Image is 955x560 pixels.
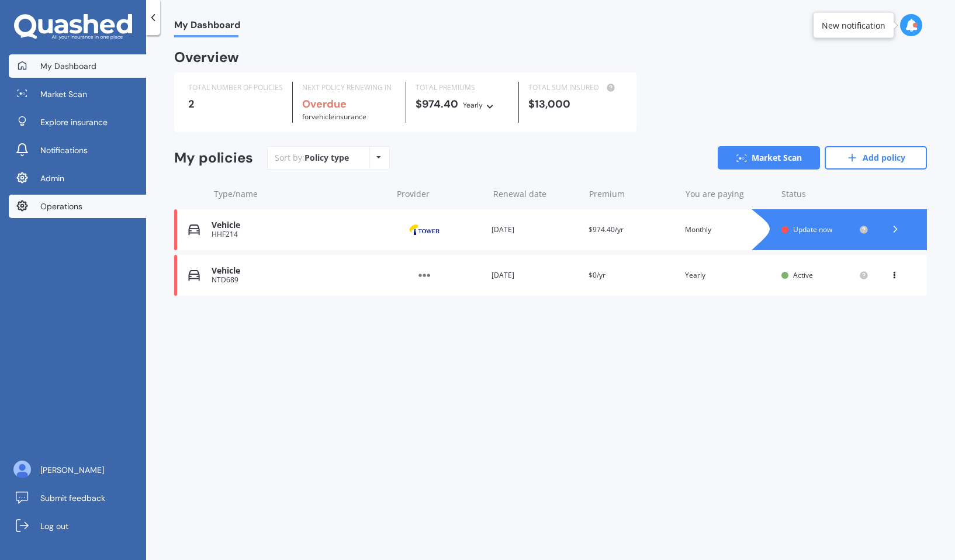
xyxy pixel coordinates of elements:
span: $974.40/yr [589,224,624,234]
div: $974.40 [416,98,510,111]
span: My Dashboard [174,19,240,35]
div: [DATE] [492,224,579,236]
b: Overdue [302,97,347,111]
div: NTD689 [212,276,386,284]
a: Notifications [9,139,146,162]
div: My policies [174,150,253,167]
span: Active [793,270,813,280]
div: [DATE] [492,269,579,281]
div: Vehicle [212,266,386,276]
a: Add policy [825,146,927,170]
a: My Dashboard [9,54,146,78]
div: Monthly [685,224,772,236]
div: 2 [188,98,283,110]
div: Vehicle [212,220,386,230]
div: Provider [397,188,484,200]
a: Log out [9,514,146,538]
a: Market Scan [718,146,820,170]
span: for Vehicle insurance [302,112,366,122]
img: Other [395,264,454,286]
div: New notification [822,19,885,31]
div: Sort by: [275,152,349,164]
img: Vehicle [188,224,200,236]
div: Yearly [463,99,483,111]
div: Policy type [305,152,349,164]
div: TOTAL SUM INSURED [528,82,622,94]
span: Explore insurance [40,116,108,128]
span: Update now [793,224,832,234]
div: $13,000 [528,98,622,110]
div: TOTAL PREMIUMS [416,82,510,94]
span: My Dashboard [40,60,96,72]
span: Log out [40,520,68,532]
div: Yearly [685,269,772,281]
a: Explore insurance [9,110,146,134]
div: Renewal date [493,188,580,200]
span: Notifications [40,144,88,156]
span: [PERSON_NAME] [40,464,104,476]
div: Overview [174,51,239,63]
a: Submit feedback [9,486,146,510]
span: $0/yr [589,270,605,280]
img: Tower [395,219,454,241]
img: ALV-UjU6YHOUIM1AGx_4vxbOkaOq-1eqc8a3URkVIJkc_iWYmQ98kTe7fc9QMVOBV43MoXmOPfWPN7JjnmUwLuIGKVePaQgPQ... [13,461,31,478]
div: Type/name [214,188,387,200]
a: [PERSON_NAME] [9,458,146,482]
img: Vehicle [188,269,200,281]
div: TOTAL NUMBER OF POLICIES [188,82,283,94]
span: Operations [40,201,82,212]
div: Premium [589,188,676,200]
span: Market Scan [40,88,87,100]
a: Operations [9,195,146,218]
div: You are paying [686,188,773,200]
div: HHF214 [212,230,386,238]
a: Market Scan [9,82,146,106]
span: Submit feedback [40,492,105,504]
div: NEXT POLICY RENEWING IN [302,82,396,94]
a: Admin [9,167,146,190]
div: Status [781,188,869,200]
span: Admin [40,172,64,184]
